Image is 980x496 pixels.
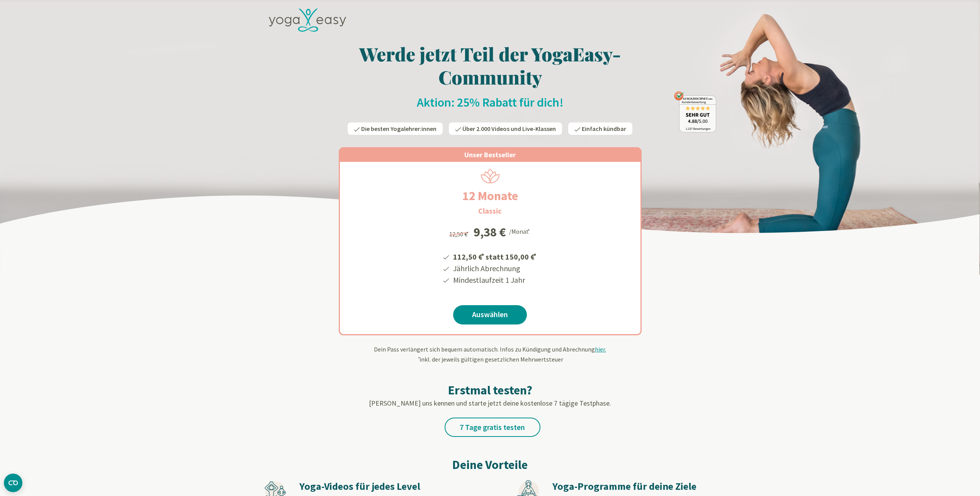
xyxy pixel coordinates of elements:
[453,305,527,324] a: Auswählen
[445,418,540,437] a: 7 Tage gratis testen
[449,230,470,238] span: 12,50 €
[474,226,506,238] div: 9,38 €
[4,474,22,492] button: CMP-Widget öffnen
[478,205,502,217] h3: Classic
[264,455,716,474] h2: Deine Vorteile
[444,187,537,205] h2: 12 Monate
[299,480,462,493] h3: Yoga-Videos für jedes Level
[462,125,556,132] span: Über 2.000 Videos und Live-Klassen
[264,345,716,364] div: Dein Pass verlängert sich bequem automatisch. Infos zu Kündigung und Abrechnung
[509,226,531,236] div: /Monat
[361,125,436,132] span: Die besten Yogalehrer:innen
[674,91,716,132] img: ausgezeichnet_badge.png
[452,274,538,286] li: Mindestlaufzeit 1 Jahr
[264,42,716,88] h1: Werde jetzt Teil der YogaEasy-Community
[452,263,538,274] li: Jährlich Abrechnung
[417,355,563,363] span: inkl. der jeweils gültigen gesetzlichen Mehrwertsteuer
[264,398,716,408] p: [PERSON_NAME] uns kennen und starte jetzt deine kostenlose 7 tägige Testphase.
[452,250,538,263] li: 112,50 € statt 150,00 €
[264,95,716,110] h2: Aktion: 25% Rabatt für dich!
[582,125,626,132] span: Einfach kündbar
[552,480,715,493] h3: Yoga-Programme für deine Ziele
[595,345,606,353] span: hier.
[264,382,716,398] h2: Erstmal testen?
[464,150,516,159] span: Unser Bestseller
